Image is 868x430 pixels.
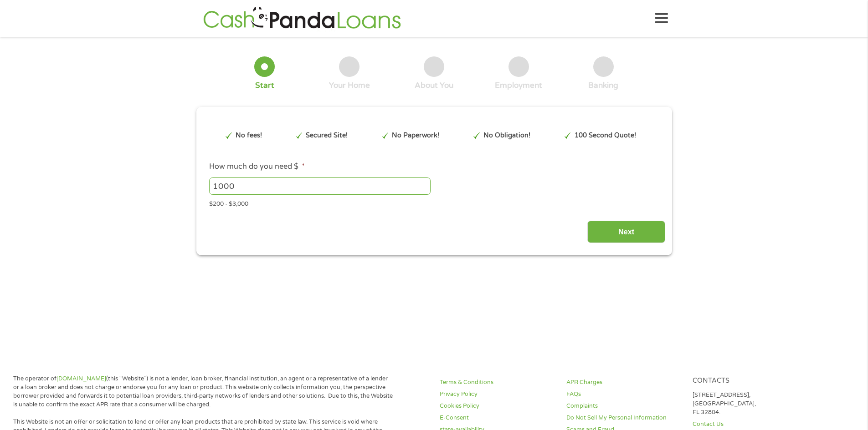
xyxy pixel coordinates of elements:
[440,390,555,399] a: Privacy Policy
[13,374,393,409] p: The operator of (this “Website”) is not a lender, loan broker, financial institution, an agent or...
[566,414,682,422] a: Do Not Sell My Personal Information
[200,5,404,31] img: GetLoanNow Logo
[56,375,106,382] a: [DOMAIN_NAME]
[440,402,555,410] a: Cookies Policy
[588,81,618,91] div: Banking
[236,131,262,141] p: No fees!
[693,391,808,417] p: [STREET_ADDRESS], [GEOGRAPHIC_DATA], FL 32804.
[255,81,274,91] div: Start
[587,221,665,243] input: Next
[306,131,348,141] p: Secured Site!
[566,378,682,387] a: APR Charges
[566,390,682,399] a: FAQs
[209,197,658,209] div: $200 - $3,000
[693,377,808,385] h4: Contacts
[495,81,542,91] div: Employment
[209,162,305,172] label: How much do you need $
[392,131,439,141] p: No Paperwork!
[440,378,555,387] a: Terms & Conditions
[415,81,453,91] div: About You
[566,402,682,410] a: Complaints
[440,414,555,422] a: E-Consent
[575,131,636,141] p: 100 Second Quote!
[483,131,530,141] p: No Obligation!
[329,81,370,91] div: Your Home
